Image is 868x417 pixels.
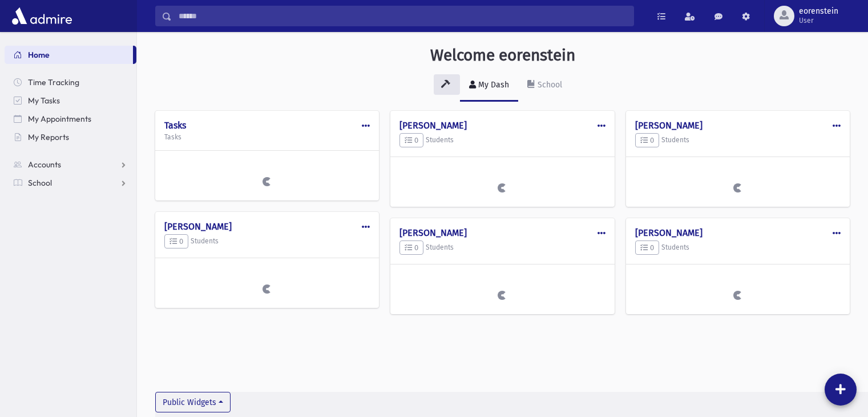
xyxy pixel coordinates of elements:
span: 0 [405,243,418,252]
h5: Students [399,133,605,148]
a: School [5,174,136,192]
span: 0 [169,237,183,246]
span: 0 [640,136,654,145]
a: Time Tracking [5,73,136,91]
a: School [518,70,571,102]
a: My Appointments [5,110,136,128]
button: 0 [164,234,188,249]
button: 0 [399,240,423,255]
span: My Tasks [28,95,60,106]
span: 0 [405,136,418,145]
h4: [PERSON_NAME] [399,227,605,238]
a: Accounts [5,155,136,174]
h4: [PERSON_NAME] [164,221,370,232]
h4: [PERSON_NAME] [635,120,841,131]
button: 0 [635,133,659,148]
button: Public Widgets [155,392,231,412]
span: Accounts [28,159,61,170]
span: My Appointments [28,114,91,124]
span: 0 [640,243,654,252]
h5: Students [164,234,370,249]
a: My Reports [5,128,136,146]
span: School [28,178,52,188]
h5: Tasks [164,133,370,141]
div: My Dash [476,80,509,90]
span: eorenstein [799,7,838,16]
a: My Tasks [5,91,136,110]
input: Search [172,6,633,26]
span: User [799,16,838,25]
h4: Tasks [164,120,370,131]
img: AdmirePro [9,5,75,27]
span: Home [28,50,50,60]
h3: Welcome eorenstein [430,46,575,65]
h5: Students [399,240,605,255]
a: Home [5,46,133,64]
h5: Students [635,133,841,148]
h4: [PERSON_NAME] [399,120,605,131]
div: School [535,80,562,90]
h4: [PERSON_NAME] [635,227,841,238]
span: My Reports [28,132,69,142]
h5: Students [635,240,841,255]
button: 0 [635,240,659,255]
span: Time Tracking [28,77,79,87]
button: 0 [399,133,423,148]
a: My Dash [460,70,518,102]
